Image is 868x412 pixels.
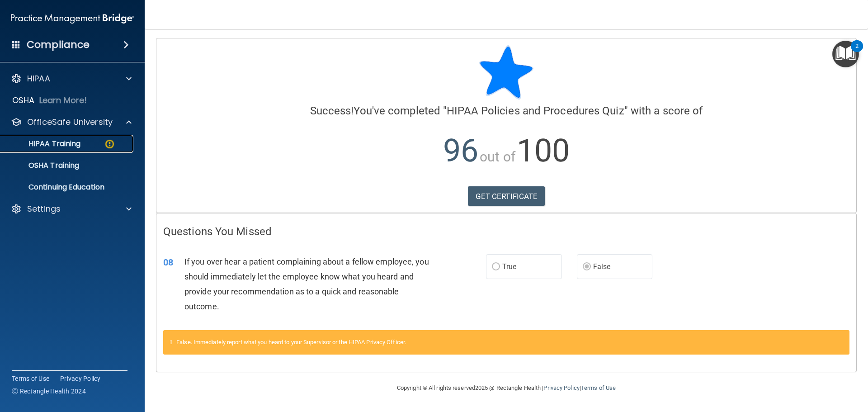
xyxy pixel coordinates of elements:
span: 96 [443,132,478,169]
p: Settings [27,204,61,214]
h4: Compliance [27,38,90,51]
a: OfficeSafe University [11,117,132,128]
p: OfficeSafe University [27,117,113,128]
iframe: Drift Widget Chat Controller [823,350,857,384]
p: OSHA [12,95,35,106]
img: warning-circle.0cc9ac19.png [104,138,115,150]
a: HIPAA [11,73,132,84]
span: out of [480,149,515,165]
span: False. Immediately report what you heard to your Supervisor or the HIPAA Privacy Officer. [176,339,406,346]
a: Terms of Use [12,374,49,383]
a: Settings [11,204,132,214]
a: Terms of Use [581,384,616,391]
h4: You've completed " " with a score of [163,105,849,117]
a: GET CERTIFICATE [468,186,545,206]
button: Open Resource Center, 2 new notifications [832,41,859,67]
p: HIPAA Training [6,139,80,148]
p: Learn More! [39,95,87,106]
span: Success! [310,104,354,117]
h4: Questions You Missed [163,226,849,237]
img: PMB logo [11,9,134,28]
input: True [492,264,500,270]
div: 2 [855,46,859,58]
span: True [502,262,516,271]
span: If you over hear a patient complaining about a fellow employee, you should immediately let the em... [184,257,429,312]
div: Copyright © All rights reserved 2025 @ Rectangle Health | | [341,374,671,403]
img: blue-star-rounded.9d042014.png [479,45,533,99]
span: HIPAA Policies and Procedures Quiz [447,104,624,117]
p: OSHA Training [6,161,79,170]
input: False [583,264,591,270]
p: Continuing Education [6,183,129,192]
a: Privacy Policy [543,384,579,391]
span: Ⓒ Rectangle Health 2024 [12,387,86,396]
span: 08 [163,257,173,268]
span: 100 [517,132,570,169]
span: False [593,262,611,271]
a: Privacy Policy [60,374,101,383]
p: HIPAA [27,73,50,84]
